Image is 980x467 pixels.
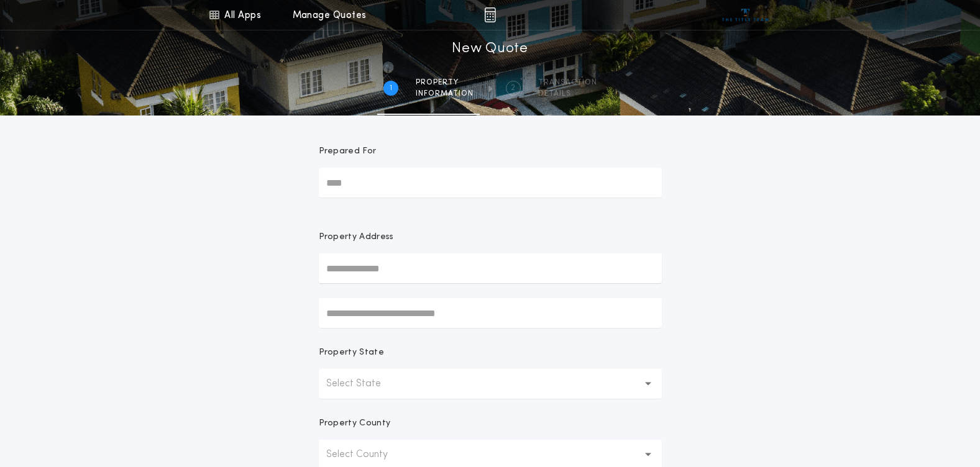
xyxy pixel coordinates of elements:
h2: 2 [511,83,515,93]
button: Select State [319,369,662,399]
p: Property State [319,347,384,359]
p: Select County [326,447,408,462]
p: Prepared For [319,145,377,158]
h2: 1 [390,83,392,93]
p: Property Address [319,231,662,243]
input: Prepared For [319,168,662,197]
img: img [484,7,496,22]
span: Transaction [538,78,597,88]
h1: New Quote [452,39,528,59]
span: details [538,89,597,99]
img: vs-icon [722,9,769,21]
span: Property [416,78,474,88]
p: Select State [326,376,401,391]
span: information [416,89,474,99]
p: Property County [319,417,391,430]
